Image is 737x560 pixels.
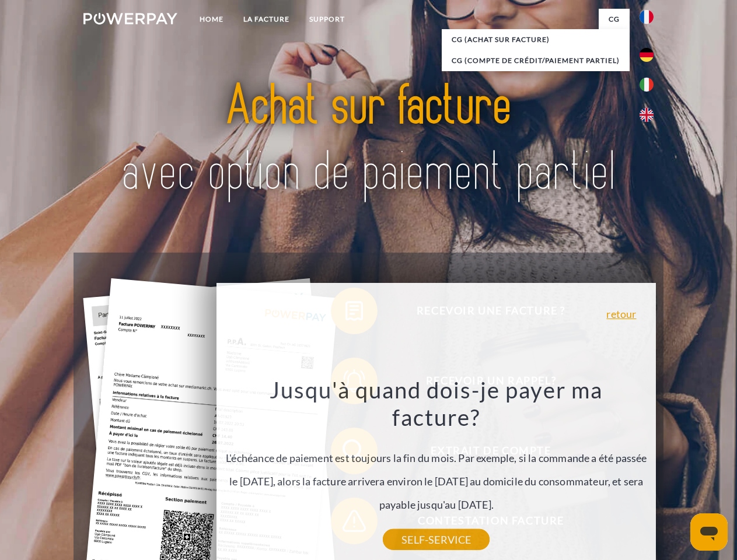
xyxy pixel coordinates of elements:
a: CG (achat sur facture) [442,29,630,50]
img: en [640,108,654,122]
div: L'échéance de paiement est toujours la fin du mois. Par exemple, si la commande a été passée le [... [223,376,649,540]
a: LA FACTURE [233,9,299,30]
img: de [640,48,654,62]
img: title-powerpay_fr.svg [111,56,626,223]
a: Home [190,9,233,30]
h3: Jusqu'à quand dois-je payer ma facture? [223,376,649,432]
img: it [640,78,654,92]
a: CG (Compte de crédit/paiement partiel) [442,50,630,71]
a: SELF-SERVICE [383,529,490,550]
img: logo-powerpay-white.svg [83,13,177,24]
a: Support [299,9,355,30]
a: CG [599,9,630,30]
iframe: Bouton de lancement de la fenêtre de messagerie [690,513,728,551]
a: retour [606,309,636,319]
img: fr [640,10,654,24]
